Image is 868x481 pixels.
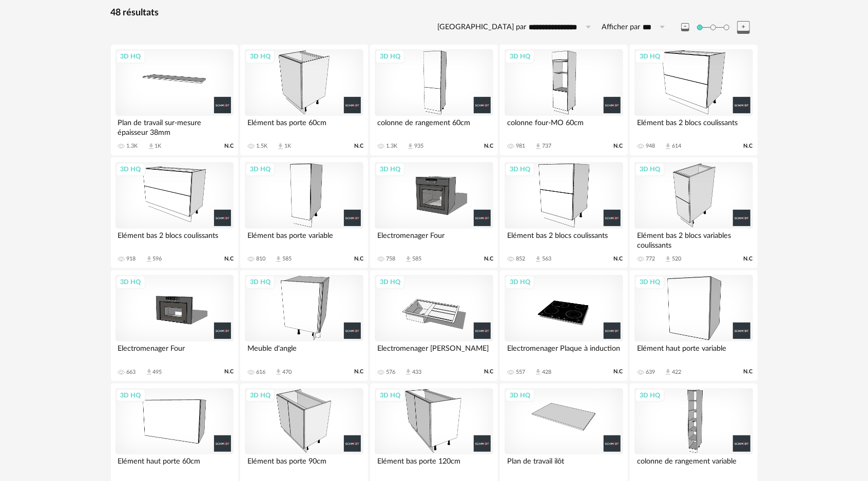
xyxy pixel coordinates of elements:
[646,143,655,150] div: 948
[147,143,155,150] span: Download icon
[240,45,368,155] a: 3D HQ Elément bas porte 60cm 1.5K Download icon 1K N.C
[404,368,412,376] span: Download icon
[534,255,542,263] span: Download icon
[635,163,665,176] div: 3D HQ
[127,143,138,150] div: 1.3K
[630,45,757,155] a: 3D HQ Elément bas 2 blocs coulissants 948 Download icon 614 N.C
[516,369,525,376] div: 557
[245,116,363,136] div: Elément bas porte 60cm
[116,389,146,402] div: 3D HQ
[744,255,753,263] span: N.C
[116,275,146,289] div: 3D HQ
[505,389,535,402] div: 3D HQ
[484,255,493,263] span: N.C
[664,143,672,150] span: Download icon
[412,369,421,376] div: 433
[284,143,291,150] div: 1K
[245,454,363,475] div: Elément bas porte 90cm
[516,255,525,263] div: 852
[155,143,162,150] div: 1K
[505,229,623,249] div: Elément bas 2 blocs coulissants
[354,368,363,375] span: N.C
[672,255,681,263] div: 520
[370,270,497,381] a: 3D HQ Electromenager [PERSON_NAME] 576 Download icon 433 N.C
[672,369,681,376] div: 422
[634,229,753,249] div: Elément bas 2 blocs variables coulissants
[500,270,627,381] a: 3D HQ Electromenager Plaque à induction 557 Download icon 428 N.C
[145,368,153,376] span: Download icon
[375,454,493,475] div: Elément bas porte 120cm
[245,342,363,362] div: Meuble d'angle
[375,275,405,289] div: 3D HQ
[115,454,234,475] div: Elément haut porte 60cm
[542,255,551,263] div: 563
[542,369,551,376] div: 428
[646,369,655,376] div: 639
[115,342,234,362] div: Electromenager Four
[386,369,395,376] div: 576
[407,143,414,150] span: Download icon
[664,368,672,376] span: Download icon
[275,368,282,376] span: Download icon
[630,270,757,381] a: 3D HQ Elément haut porte variable 639 Download icon 422 N.C
[111,45,238,155] a: 3D HQ Plan de travail sur-mesure épaisseur 38mm 1.3K Download icon 1K N.C
[116,163,146,176] div: 3D HQ
[634,342,753,362] div: Elément haut porte variable
[672,143,681,150] div: 614
[370,157,497,268] a: 3D HQ Electromenager Four 758 Download icon 585 N.C
[115,229,234,249] div: Elément bas 2 blocs coulissants
[505,116,623,136] div: colonne four-MO 60cm
[282,369,292,376] div: 470
[534,143,542,150] span: Download icon
[245,163,275,176] div: 3D HQ
[282,255,292,263] div: 585
[375,163,405,176] div: 3D HQ
[505,275,535,289] div: 3D HQ
[635,50,665,63] div: 3D HQ
[375,229,493,249] div: Electromenager Four
[111,157,238,268] a: 3D HQ Elément bas 2 blocs coulissants 918 Download icon 596 N.C
[127,255,136,263] div: 918
[602,23,641,32] label: Afficher par
[386,255,395,263] div: 758
[516,143,525,150] div: 981
[542,143,551,150] div: 737
[256,143,267,150] div: 1.5K
[635,389,665,402] div: 3D HQ
[245,229,363,249] div: Elément bas porte variable
[111,7,758,19] div: 48 résultats
[145,255,153,263] span: Download icon
[438,23,527,32] label: [GEOGRAPHIC_DATA] par
[111,270,238,381] a: 3D HQ Electromenager Four 663 Download icon 495 N.C
[245,275,275,289] div: 3D HQ
[500,157,627,268] a: 3D HQ Elément bas 2 blocs coulissants 852 Download icon 563 N.C
[375,342,493,362] div: Electromenager [PERSON_NAME]
[224,143,234,150] span: N.C
[116,50,146,63] div: 3D HQ
[245,389,275,402] div: 3D HQ
[500,45,627,155] a: 3D HQ colonne four-MO 60cm 981 Download icon 737 N.C
[375,389,405,402] div: 3D HQ
[224,255,234,263] span: N.C
[646,255,655,263] div: 772
[505,50,535,63] div: 3D HQ
[127,369,136,376] div: 663
[412,255,421,263] div: 585
[240,157,368,268] a: 3D HQ Elément bas porte variable 810 Download icon 585 N.C
[484,368,493,375] span: N.C
[505,163,535,176] div: 3D HQ
[354,255,363,263] span: N.C
[224,368,234,375] span: N.C
[664,255,672,263] span: Download icon
[635,275,665,289] div: 3D HQ
[275,255,282,263] span: Download icon
[744,368,753,375] span: N.C
[414,143,423,150] div: 935
[630,157,757,268] a: 3D HQ Elément bas 2 blocs variables coulissants 772 Download icon 520 N.C
[115,116,234,136] div: Plan de travail sur-mesure épaisseur 38mm
[245,50,275,63] div: 3D HQ
[375,116,493,136] div: colonne de rangement 60cm
[614,143,623,150] span: N.C
[505,342,623,362] div: Electromenager Plaque à induction
[256,255,265,263] div: 810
